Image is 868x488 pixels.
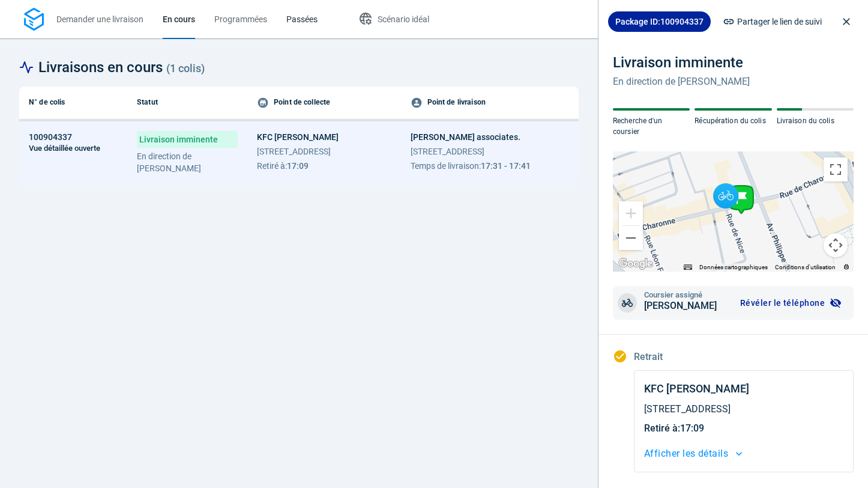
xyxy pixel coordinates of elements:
[834,10,858,34] button: close drawer
[613,53,750,72] div: Livraison imminente
[824,157,848,181] button: Passer en plein écran
[613,75,750,89] p: En direction de [PERSON_NAME]
[214,14,267,24] span: Programmées
[740,299,825,307] span: Révéler le téléphone
[257,161,285,171] span: Retiré à
[29,131,72,143] span: 100904337
[644,445,728,462] span: Afficher les détails
[411,96,569,109] div: Point de livraison
[616,256,656,272] a: Ouvrir cette zone dans Google Maps (dans une nouvelle fenêtre)
[695,115,771,126] p: Récupération du colis
[619,226,643,250] button: Zoom arrière
[378,14,429,24] span: Scénario idéal
[843,264,850,270] a: Signaler à Google une erreur dans la carte routière ou les images
[775,264,836,270] a: Conditions d'utilisation
[644,380,749,397] span: KFC [PERSON_NAME]
[38,58,205,77] span: Livraisons en cours
[257,131,339,143] span: KFC [PERSON_NAME]
[777,115,854,126] p: Livraison du colis
[257,145,339,157] span: [STREET_ADDRESS]
[684,263,692,272] button: Raccourcis clavier
[644,422,678,434] span: Retiré à
[644,299,717,313] span: [PERSON_NAME]
[137,131,238,148] span: Livraison imminente
[618,293,637,313] span: bike
[166,62,205,75] span: ( 1 colis )
[137,150,238,174] p: En direction de [PERSON_NAME]
[257,160,339,172] span: :
[411,161,479,171] span: Temps de livraison
[615,16,704,28] span: Package ID: 100904337
[644,402,843,416] span: [STREET_ADDRESS]
[616,256,656,272] img: Google
[19,87,127,119] th: N° de colis
[411,160,531,172] span: :
[127,87,247,119] th: Statut
[699,263,768,272] button: Données cartographiques
[286,14,318,24] span: Passées
[634,351,663,362] span: Retrait
[257,96,391,109] div: Point de collecte
[644,421,843,436] span: :
[411,145,531,157] span: [STREET_ADDRESS]
[56,14,143,24] span: Demander une livraison
[481,161,531,171] span: 17:31 - 17:41
[411,131,531,143] span: [PERSON_NAME] associates.
[287,161,309,171] span: 17:09
[163,14,195,24] span: En cours
[644,291,717,299] span: Coursier assigné
[619,201,643,225] button: Zoom avant
[824,233,848,257] button: Commandes de la caméra de la carte
[24,8,44,31] img: Logo
[613,115,690,137] p: Recherche d'un coursier
[680,422,704,434] span: 17:09
[737,14,822,29] span: Partager le lien de suivi
[29,144,100,152] span: Vue détaillée ouverte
